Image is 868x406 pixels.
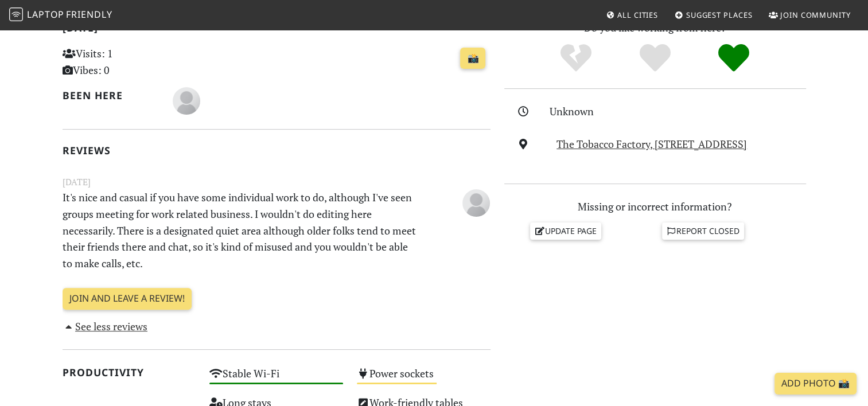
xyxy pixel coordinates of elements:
div: Unknown [550,103,812,120]
a: The Tobacco Factory, [STREET_ADDRESS] [556,137,747,151]
div: Stable Wi-Fi [203,364,350,393]
a: Join and leave a review! [63,288,192,310]
small: [DATE] [56,175,497,189]
img: blank-535327c66bd565773addf3077783bbfce4b00ec00e9fd257753287c682c7fa38.png [173,87,200,115]
a: Join Community [764,5,855,25]
a: Suggest Places [670,5,757,25]
a: Report closed [662,222,745,240]
p: It's nice and casual if you have some individual work to do, although I've seen groups meeting fo... [56,189,424,272]
span: Join Community [780,10,851,20]
div: Power sockets [350,364,497,393]
a: See less reviews [63,319,148,333]
span: Laptop [27,8,64,21]
div: Definitely! [694,42,773,74]
span: Suggest Places [686,10,753,20]
span: Anka Evans [173,93,200,107]
a: LaptopFriendly LaptopFriendly [9,5,112,25]
img: blank-535327c66bd565773addf3077783bbfce4b00ec00e9fd257753287c682c7fa38.png [462,189,490,217]
a: 📸 [460,48,485,69]
a: Update page [530,222,601,240]
span: Anka Evans [462,194,490,208]
a: All Cities [601,5,663,25]
span: All Cities [617,10,658,20]
p: Missing or incorrect information? [504,198,806,215]
h2: Been here [63,89,159,101]
span: Friendly [66,8,112,21]
p: Visits: 1 Vibes: 0 [63,45,196,79]
h2: Reviews [63,145,491,157]
img: LaptopFriendly [9,7,23,21]
h2: Productivity [63,366,196,378]
div: Yes [616,42,695,74]
div: No [536,42,616,74]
